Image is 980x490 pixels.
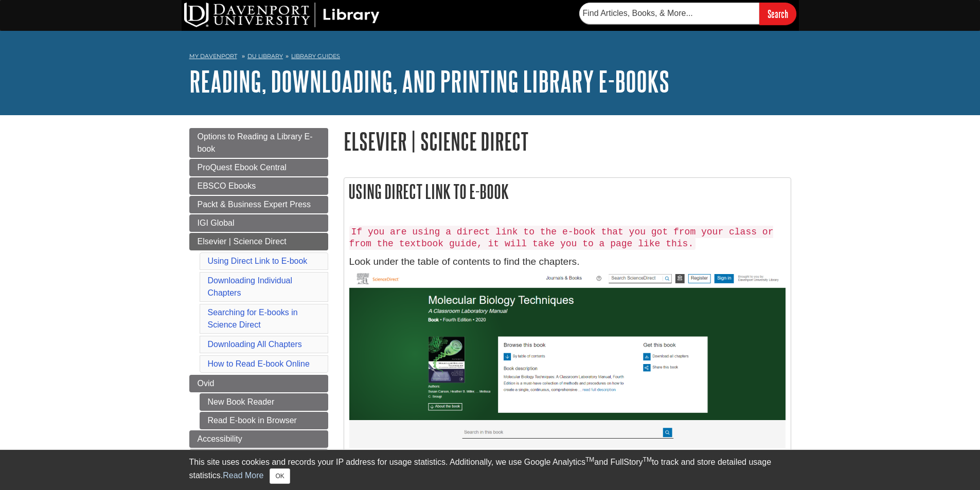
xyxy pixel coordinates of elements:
span: Ovid [198,379,215,388]
a: Read E-book in Browser [200,412,328,429]
a: Reading, Downloading, and Printing Library E-books [189,65,669,97]
input: Find Articles, Books, & More... [579,3,759,24]
a: Elsevier | Science Direct [189,233,328,250]
h2: Using Direct Link to E-book [344,178,791,205]
a: Get Help From [PERSON_NAME]! [189,449,328,479]
a: My Davenport [189,52,237,61]
a: Options to Reading a Library E-book [189,128,328,158]
button: Close [270,468,290,484]
a: Accessibility [189,430,328,448]
span: ProQuest Ebook Central [198,163,287,172]
a: IGI Global [189,214,328,232]
code: If you are using a direct link to the e-book that you got from your class or from the textbook gu... [349,226,774,250]
div: This site uses cookies and records your IP address for usage statistics. Additionally, we use Goo... [189,456,791,484]
span: Options to Reading a Library E-book [198,132,313,153]
sup: TM [585,456,594,463]
span: IGI Global [198,219,235,227]
a: Downloading Individual Chapters [208,276,293,297]
a: DU Library [247,52,283,60]
a: Packt & Business Expert Press [189,196,328,213]
div: Guide Page Menu [189,128,328,479]
a: Ovid [189,375,328,392]
nav: breadcrumb [189,49,791,66]
a: EBSCO Ebooks [189,177,328,195]
form: Searches DU Library's articles, books, and more [579,3,796,25]
span: Accessibility [198,434,242,443]
a: ProQuest Ebook Central [189,159,328,176]
h1: Elsevier | Science Direct [344,128,791,154]
a: Using Direct Link to E-book [208,257,308,265]
sup: TM [643,456,652,463]
a: Read More [223,471,263,480]
a: How to Read E-book Online [208,359,310,368]
span: Packt & Business Expert Press [198,200,311,209]
a: Downloading All Chapters [208,340,302,349]
span: Elsevier | Science Direct [198,237,287,246]
span: EBSCO Ebooks [198,182,256,190]
img: DU Library [184,3,380,27]
a: Library Guides [291,52,340,60]
a: New Book Reader [200,393,328,411]
input: Search [759,3,796,25]
a: Searching for E-books in Science Direct [208,308,298,329]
